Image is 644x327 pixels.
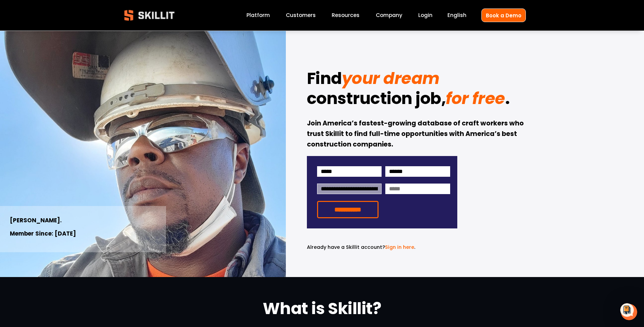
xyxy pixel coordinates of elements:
[385,244,414,251] a: Sign in here
[307,243,457,251] p: .
[446,87,505,110] em: for free
[10,216,62,224] strong: [PERSON_NAME].
[376,11,402,20] a: Company
[118,5,180,25] img: Skillit
[286,11,316,20] a: Customers
[307,119,525,149] strong: Join America’s fastest-growing database of craft workers who trust Skillit to find full-time oppo...
[447,11,466,20] div: language picker
[342,67,440,90] em: your dream
[332,11,360,20] a: folder dropdown
[10,229,76,238] strong: Member Since: [DATE]
[307,87,446,110] strong: construction job,
[307,67,342,90] strong: Find
[418,11,433,20] a: Login
[263,297,381,320] strong: What is Skillit?
[481,8,526,22] a: Book a Demo
[505,87,510,110] strong: .
[246,11,270,20] a: Platform
[307,244,385,251] span: Already have a Skillit account?
[447,11,466,19] span: English
[332,11,360,19] span: Resources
